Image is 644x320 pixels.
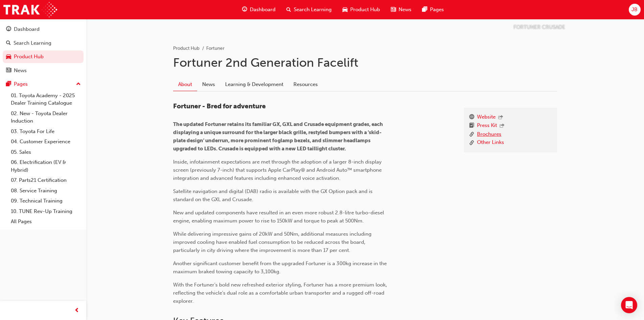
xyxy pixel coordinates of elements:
[8,147,84,157] a: 05. Sales
[430,6,444,14] span: Pages
[469,130,474,139] span: link-icon
[8,108,84,126] a: 02. New - Toyota Dealer Induction
[173,231,373,253] span: While delivering impressive gains of 20kW and 50Nm, additional measures including improved coolin...
[498,115,503,121] span: outbound-icon
[422,5,427,14] span: pages-icon
[469,138,474,147] span: link-icon
[385,3,417,17] a: news-iconNews
[242,5,247,14] span: guage-icon
[621,297,637,313] div: Open Intercom Messenger
[631,6,638,14] span: JB
[8,126,84,137] a: 03. Toyota For Life
[74,306,79,315] span: prev-icon
[350,6,380,14] span: Product Hub
[6,26,11,33] span: guage-icon
[6,40,11,46] span: search-icon
[8,196,84,206] a: 09. Technical Training
[220,78,288,91] a: Learning & Development
[629,4,641,16] button: JB
[8,136,84,147] a: 04. Customer Experience
[76,80,81,89] span: up-icon
[173,45,199,51] a: Product Hub
[8,175,84,186] a: 07. Parts21 Certification
[206,45,224,52] li: Fortuner
[417,3,449,17] a: pages-iconPages
[288,78,323,91] a: Resources
[8,186,84,196] a: 08. Service Training
[197,78,220,91] a: News
[8,90,84,108] a: 01. Toyota Academy - 2025 Dealer Training Catalogue
[3,50,84,63] a: Product Hub
[3,64,84,77] a: News
[514,23,565,31] p: FORTUNER CRUSADE
[399,6,411,14] span: News
[250,6,276,14] span: Dashboard
[173,78,197,91] a: About
[173,159,383,181] span: Inside, infotainment expectations are met through the adoption of a larger 8-inch display screen ...
[3,23,84,36] a: Dashboard
[469,113,474,122] span: www-icon
[8,206,84,217] a: 10. TUNE Rev-Up Training
[3,2,57,17] img: Trak
[337,3,385,17] a: car-iconProduct Hub
[391,5,396,14] span: news-icon
[173,210,385,224] span: New and updated components have resulted in an even more robust 2.8-litre turbo-diesel engine, en...
[3,37,84,49] a: Search Learning
[173,188,374,202] span: Satellite navigation and digital (DAB) radio is available with the GX Option pack and is standard...
[173,102,266,110] span: Fortuner - Bred for adventure
[477,122,497,130] a: Press Kit
[477,113,496,122] a: Website
[8,157,84,175] a: 06. Electrification (EV & Hybrid)
[14,39,51,47] div: Search Learning
[6,81,11,87] span: pages-icon
[173,260,388,275] span: Another significant customer benefit from the upgraded Fortuner is a 300kg increase in the maximu...
[3,78,84,90] button: Pages
[3,22,84,78] button: DashboardSearch LearningProduct HubNews
[8,216,84,227] a: All Pages
[294,6,332,14] span: Search Learning
[500,123,504,129] span: outbound-icon
[14,25,40,33] div: Dashboard
[342,5,348,14] span: car-icon
[14,67,27,74] div: News
[173,282,388,304] span: With the Fortuner's bold new refreshed exterior styling, Fortuner has a more premium look, reflec...
[6,54,11,60] span: car-icon
[14,80,28,88] div: Pages
[237,3,281,17] a: guage-iconDashboard
[173,55,557,70] h1: Fortuner 2nd Generation Facelift
[477,138,504,147] a: Other Links
[6,68,11,74] span: news-icon
[469,122,474,130] span: booktick-icon
[477,130,501,139] a: Brochures
[286,5,291,14] span: search-icon
[173,121,384,152] span: The updated Fortuner retains its familiar GX, GXL and Crusade equipment grades, each displaying a...
[281,3,337,17] a: search-iconSearch Learning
